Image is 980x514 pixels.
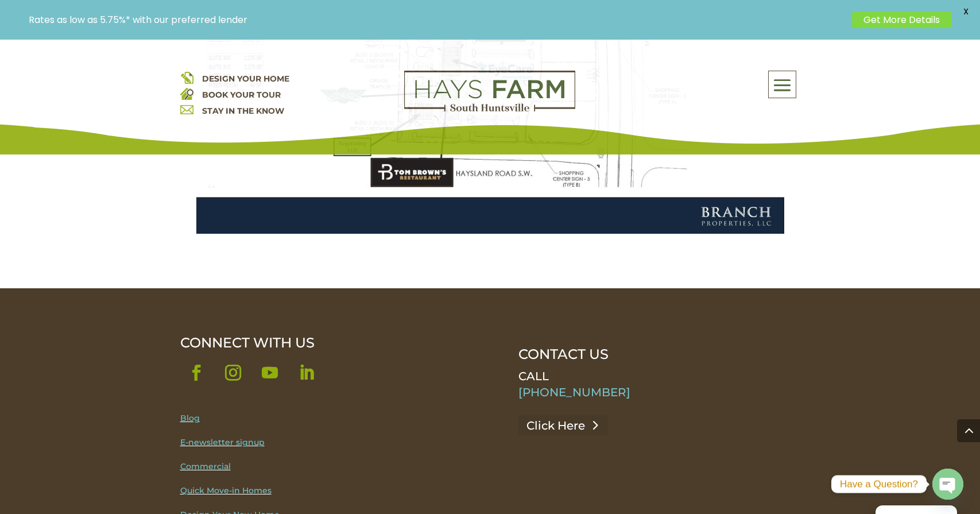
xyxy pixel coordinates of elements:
[180,87,193,100] img: book your home tour
[518,369,549,383] span: CALL
[180,437,265,447] a: E-newsletter signup
[518,346,788,362] p: CONTACT US
[290,357,323,389] a: Follow on LinkedIn
[180,71,193,84] img: design your home
[254,357,286,389] a: Follow on Youtube
[202,90,281,100] a: BOOK YOUR TOUR
[217,357,249,389] a: Follow on Instagram
[404,71,575,112] img: Logo
[404,104,575,114] a: hays farm homes huntsville development
[518,385,630,399] a: [PHONE_NUMBER]
[180,357,212,389] a: Follow on Facebook
[180,461,231,472] a: Commercial
[180,485,272,496] a: Quick Move-in Homes
[518,415,608,436] a: Click Here
[180,335,473,351] div: CONNECT WITH US
[29,14,846,25] p: Rates as low as 5.75%* with our preferred lender
[202,74,289,84] a: DESIGN YOUR HOME
[202,106,284,116] a: STAY IN THE KNOW
[180,413,200,423] a: Blog
[957,3,974,20] span: X
[852,11,951,28] a: Get More Details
